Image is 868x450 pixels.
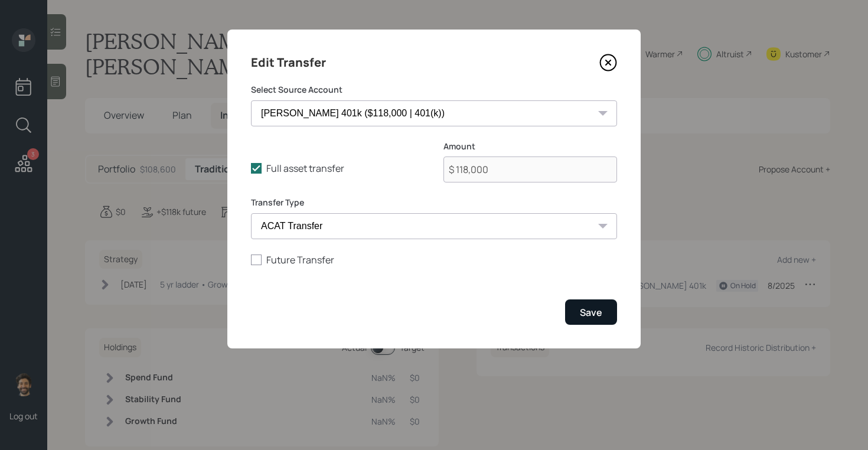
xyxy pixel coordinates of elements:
[251,84,617,96] label: Select Source Account
[251,53,326,72] h4: Edit Transfer
[251,162,425,175] label: Full asset transfer
[580,306,602,319] div: Save
[443,141,617,152] label: Amount
[251,197,617,208] label: Transfer Type
[251,253,617,266] label: Future Transfer
[565,299,617,325] button: Save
